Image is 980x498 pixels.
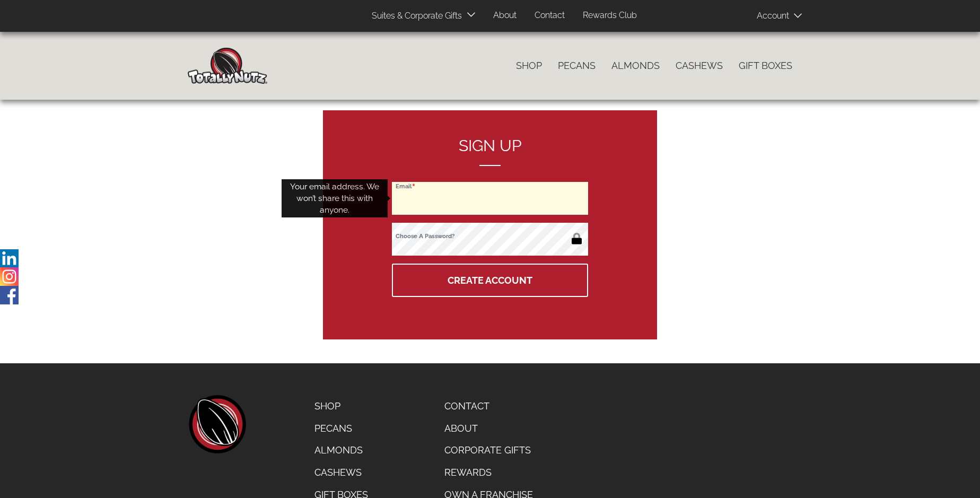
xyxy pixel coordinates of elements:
a: Almonds [603,55,668,77]
a: Pecans [307,417,376,440]
a: Pecans [550,55,603,77]
a: Cashews [668,55,731,77]
a: Shop [307,395,376,417]
a: Contact [527,5,573,26]
input: Email [392,182,588,215]
a: About [485,5,524,26]
a: Gift Boxes [731,55,800,77]
a: Almonds [307,439,376,461]
div: Your email address. We won’t share this with anyone. [282,179,388,218]
button: Create Account [392,264,588,297]
a: Contact [436,395,541,417]
a: Suites & Corporate Gifts [364,6,465,27]
a: Cashews [307,461,376,484]
a: home [188,395,246,453]
a: Rewards [436,461,541,484]
a: Rewards Club [575,5,645,26]
a: Corporate Gifts [436,439,541,461]
img: Home [188,48,267,84]
a: Shop [508,55,550,77]
a: About [436,417,541,440]
h2: Sign up [392,137,588,166]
